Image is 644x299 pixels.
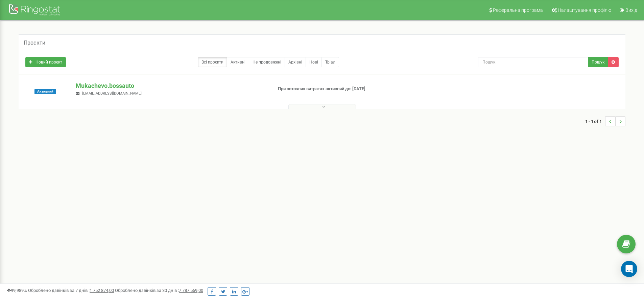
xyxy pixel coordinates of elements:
a: Всі проєкти [198,57,227,67]
span: Активний [34,89,56,94]
p: При поточних витратах активний до: [DATE] [278,86,419,92]
a: Активні [227,57,249,67]
span: [EMAIL_ADDRESS][DOMAIN_NAME] [82,91,142,96]
u: 1 752 874,00 [90,288,114,293]
h5: Проєкти [24,40,45,46]
span: Налаштування профілю [558,7,611,13]
span: Вихід [625,7,637,13]
span: Реферальна програма [493,7,543,13]
nav: ... [585,109,625,133]
span: Оброблено дзвінків за 30 днів : [115,288,203,293]
input: Пошук [478,57,588,67]
a: Новий проєкт [25,57,66,67]
a: Тріал [321,57,339,67]
span: Оброблено дзвінків за 7 днів : [28,288,114,293]
u: 7 787 559,00 [179,288,203,293]
p: Mukachevo.bossauto [76,81,267,90]
span: 1 - 1 of 1 [585,116,605,126]
a: Архівні [285,57,306,67]
span: 99,989% [7,288,27,293]
a: Нові [306,57,322,67]
div: Open Intercom Messenger [621,261,637,277]
button: Пошук [588,57,608,67]
a: Не продовжені [249,57,285,67]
